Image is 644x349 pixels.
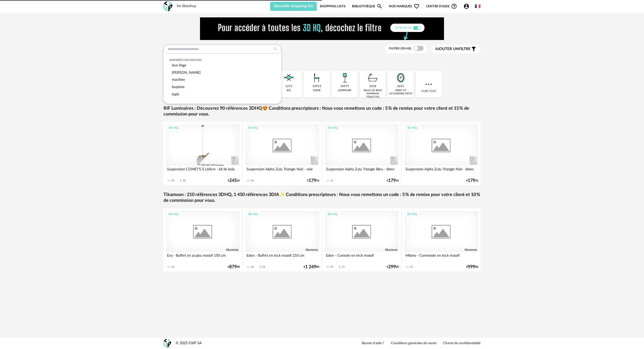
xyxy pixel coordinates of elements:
[389,89,412,95] div: objet et accessoire déco
[164,208,242,272] a: 3D HQ Eva - Buffet en acajou massif 150 cm 35 €87900
[172,63,186,67] span: lave linge
[377,3,383,9] span: Magnify icon
[362,341,384,346] a: Besoin d'aide ?
[414,3,420,9] span: Heart Outline icon
[305,265,316,269] span: 1 249
[463,3,469,9] span: Account Circle icon
[164,192,480,204] a: Tikamoon : 210 références 3DHQ, 1 450 références 3DIA✨ Conditions prescripteurs : Nous vous remet...
[287,89,291,92] div: sol
[325,252,399,262] div: Eden - Console en teck massif
[443,341,480,346] a: Charte de confidentialité
[389,2,420,11] span: Nos marques
[323,122,401,185] a: 3D HQ Suspension Alpha Zulu Triangle Bleu - blanc 11 €17926
[166,252,240,262] div: Eva - Buffet en acajou massif 150 cm
[245,252,319,262] div: Eden - Buffet en teck massif 210 cm
[166,125,181,131] div: 3D HQ
[228,179,240,182] div: € 26
[307,179,319,182] div: € 26
[466,265,478,269] div: € 00
[282,71,296,85] img: Sol.png
[410,265,413,269] div: 31
[172,92,179,96] span: tapis
[171,179,174,182] div: 35
[258,265,262,269] span: Download icon
[183,179,186,182] div: 10
[388,179,396,182] span: 179
[468,265,475,269] span: 999
[172,71,200,74] span: [PERSON_NAME]
[330,179,333,182] div: 11
[166,166,240,176] div: Suspension COMETS S L60cm - kit lin bois
[169,58,276,62] div: Dernières recherches
[309,179,316,182] span: 179
[463,3,472,9] span: Account Circle icon
[466,179,478,182] div: € 26
[229,179,237,182] span: 245
[251,179,254,182] div: 46
[164,122,242,185] a: 3D HQ Suspension COMETS S L60cm - kit lin bois 35 Download icon 10 €24526
[391,341,436,346] a: Conditions générales de vente
[387,265,399,269] div: € 00
[270,2,317,11] button: Nouvelle shopping list
[405,211,419,217] div: 3D HQ
[366,71,380,85] img: Salle%20de%20bain.png
[200,17,444,40] img: FILTRE%20HQ%20NEW_V1%20(4).gif
[325,166,399,176] div: Suspension Alpha Zulu Triangle Bleu - blanc
[451,3,457,9] span: Help Circle Outline icon
[361,89,384,99] div: salle de bain hammam toilettes
[435,47,471,52] span: filtre
[424,80,433,89] img: more.7b13dc1.svg
[404,252,478,262] div: Milano - Commode en teck massif
[164,106,480,118] a: RIF Luminaires : Découvrez 90 références 3DHQ😍 Conditions prescripteurs : Nous vous remettons un ...
[338,71,351,85] img: Luminaire.png
[404,166,478,176] div: Suspension Alpha Zulu Triangle Noir - blanc
[320,2,345,11] a: Shopping Lists
[228,265,240,269] div: € 00
[471,46,477,52] span: Filter icon
[164,339,171,348] img: OXP
[468,179,475,182] span: 179
[342,265,345,269] div: 15
[246,125,260,131] div: 3D HQ
[325,125,340,131] div: 3D HQ
[312,85,321,88] div: 33915
[274,4,313,8] span: Nouvelle shopping list
[176,341,202,346] div: © 2025 OXP SA
[402,208,480,272] a: 3D HQ Milano - Commode en teck massif 31 €99900
[389,47,411,50] span: Filtre 3D HQ
[325,211,340,217] div: 3D HQ
[369,85,376,88] div: 2318
[172,78,185,82] span: machine
[164,1,172,12] img: OXP
[388,265,396,269] span: 299
[323,208,401,272] a: 3D HQ Eden - Console en teck massif 39 Download icon 15 €29900
[405,125,419,131] div: 3D HQ
[426,3,457,9] span: Centre d'aideHelp Circle Outline icon
[243,122,321,185] a: 3D HQ Suspension Alpha Zulu Triangle Noir - noir 46 €17926
[177,4,196,9] div: for Sketchup
[397,85,404,88] div: 6631
[431,45,480,53] button: Ajouter unfiltre Filter icon
[330,265,333,269] div: 39
[304,265,319,269] div: € 00
[416,71,442,98] div: Voir tout
[475,4,480,9] img: fr
[179,179,183,183] span: Download icon
[402,122,480,185] a: 3D HQ Suspension Alpha Zulu Triangle Noir - blanc €17926
[229,265,237,269] span: 879
[246,211,260,217] div: 3D HQ
[262,265,265,269] div: 26
[251,265,254,269] div: 62
[243,208,321,272] a: 3D HQ Eden - Buffet en teck massif 210 cm 62 Download icon 26 €1 24900
[310,71,324,85] img: Assise.png
[340,85,349,88] div: 10977
[394,71,408,85] img: Miroir.png
[171,265,174,269] div: 35
[245,166,319,176] div: Suspension Alpha Zulu Triangle Noir - noir
[313,89,321,92] div: assise
[352,2,383,11] a: BibliothèqueMagnify icon
[285,85,292,88] div: 1272
[338,265,342,269] span: Download icon
[166,211,181,217] div: 3D HQ
[172,85,185,89] span: loupiote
